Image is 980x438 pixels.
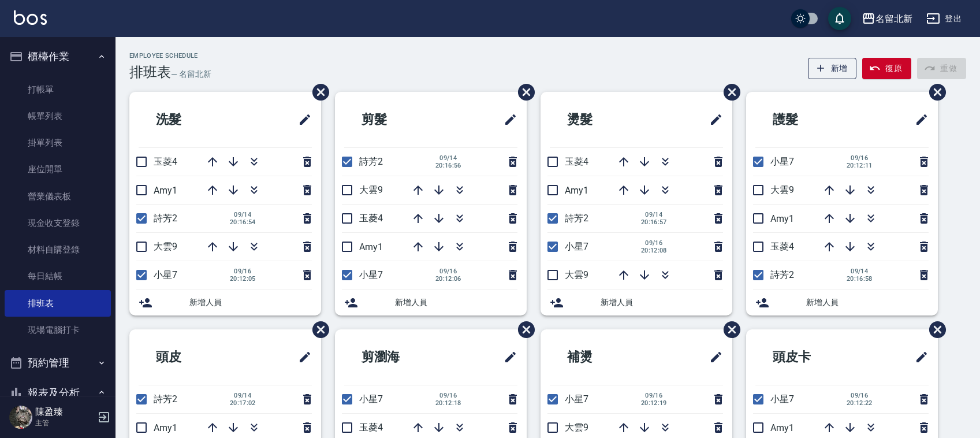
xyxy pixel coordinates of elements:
button: 報表及分析 [5,378,111,408]
img: Logo [14,10,47,25]
span: 修改班表的標題 [291,106,312,133]
span: 20:12:18 [435,399,461,407]
span: 小星7 [770,394,794,404]
h5: 陳盈臻 [35,406,94,418]
span: 09/16 [641,239,667,247]
span: 小星7 [565,394,588,404]
h2: 剪瀏海 [344,336,457,378]
span: 修改班表的標題 [497,106,517,133]
span: 刪除班表 [921,75,948,109]
span: 09/16 [230,268,256,275]
span: 刪除班表 [715,75,742,109]
a: 帳單列表 [5,103,111,129]
span: 詩芳2 [565,213,588,224]
span: 20:16:58 [847,275,873,283]
span: 大雲9 [770,184,794,195]
span: Amy1 [359,242,383,253]
span: 20:12:06 [435,275,461,283]
span: Amy1 [154,422,177,433]
a: 每日結帳 [5,263,111,289]
span: 09/14 [230,211,256,218]
span: 刪除班表 [304,313,331,347]
span: 20:12:11 [847,162,873,169]
span: 大雲9 [565,422,588,433]
h2: 剪髮 [344,99,450,140]
a: 營業儀表板 [5,183,111,210]
button: save [828,7,851,30]
span: 小星7 [154,269,177,280]
h2: 燙髮 [550,99,656,140]
span: 大雲9 [565,269,588,280]
h2: 頭皮 [139,336,245,378]
span: 大雲9 [359,184,383,195]
a: 打帳單 [5,76,111,103]
h2: 洗髮 [139,99,245,140]
span: 刪除班表 [509,75,536,109]
span: 詩芳2 [359,156,383,167]
a: 座位開單 [5,156,111,183]
button: 預約管理 [5,348,111,378]
span: 修改班表的標題 [908,106,929,133]
span: 09/16 [641,392,667,399]
span: 修改班表的標題 [497,343,517,371]
span: 修改班表的標題 [702,343,723,371]
span: 新增人員 [601,296,723,309]
a: 現場電腦打卡 [5,317,111,343]
span: 詩芳2 [154,394,177,404]
span: 玉菱4 [154,156,177,167]
span: 小星7 [359,394,383,404]
span: 詩芳2 [154,213,177,224]
div: 新增人員 [541,289,732,315]
a: 材料自購登錄 [5,236,111,263]
p: 主管 [35,418,94,428]
span: Amy1 [770,422,794,433]
span: 刪除班表 [509,313,536,347]
span: 修改班表的標題 [908,343,929,371]
span: Amy1 [565,185,588,196]
h2: 護髮 [755,99,862,140]
img: Person [9,406,32,429]
span: 09/14 [641,211,667,218]
div: 新增人員 [129,289,321,315]
span: 09/16 [435,392,461,399]
span: 修改班表的標題 [291,343,312,371]
span: 20:16:57 [641,218,667,226]
span: 小星7 [565,241,588,252]
button: 新增 [808,58,857,79]
span: 玉菱4 [359,422,383,433]
span: 新增人員 [806,296,929,309]
span: 09/14 [435,154,461,162]
button: 櫃檯作業 [5,42,111,72]
span: 刪除班表 [715,313,742,347]
span: 詩芳2 [770,269,794,280]
span: 20:16:56 [435,162,461,169]
div: 新增人員 [335,289,527,315]
span: 09/14 [230,392,256,399]
span: 小星7 [770,156,794,167]
span: 刪除班表 [304,75,331,109]
div: 名留北新 [875,12,912,26]
a: 現金收支登錄 [5,210,111,236]
h2: 頭皮卡 [755,336,868,378]
h2: 補燙 [550,336,656,378]
span: 玉菱4 [565,156,588,167]
h3: 排班表 [129,64,171,80]
span: Amy1 [770,213,794,224]
a: 排班表 [5,290,111,317]
span: 小星7 [359,269,383,280]
div: 新增人員 [746,289,938,315]
a: 掛單列表 [5,129,111,156]
span: 刪除班表 [921,313,948,347]
button: 復原 [862,58,911,79]
span: 20:12:19 [641,399,667,407]
h6: — 名留北新 [171,68,211,80]
span: 新增人員 [189,296,312,309]
span: 20:12:08 [641,247,667,254]
span: 09/16 [847,392,873,399]
button: 登出 [922,8,966,29]
span: 20:12:05 [230,275,256,283]
h2: Employee Schedule [129,52,211,60]
span: 09/16 [847,154,873,162]
span: 20:17:02 [230,399,256,407]
span: 09/14 [847,268,873,275]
